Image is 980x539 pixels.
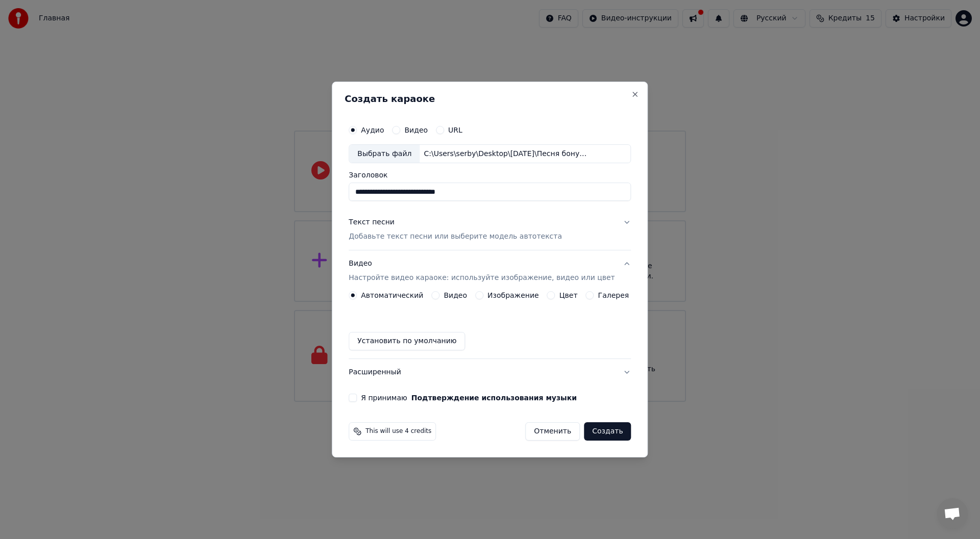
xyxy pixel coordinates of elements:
div: ВидеоНастройте видео караоке: используйте изображение, видео или цвет [349,291,631,358]
h2: Создать караоке [345,94,635,104]
button: Отменить [525,422,580,441]
label: Аудио [361,126,384,134]
label: Изображение [487,292,539,299]
span: This will use 4 credits [365,427,431,435]
label: Видео [404,126,428,134]
p: Добавьте текст песни или выберите модель автотекста [349,232,562,242]
label: Видео [444,292,467,299]
label: Заголовок [349,172,631,179]
button: Я принимаю [411,394,577,401]
div: C:\Users\serby\Desktop\[DATE]\Песня бонус для [PERSON_NAME] и Надежды [DATE].mp3 [420,149,593,159]
div: Текст песни [349,218,395,228]
div: Видео [349,259,615,284]
button: Установить по умолчанию [349,332,465,350]
button: Расширенный [349,359,631,386]
button: ВидеоНастройте видео караоке: используйте изображение, видео или цвет [349,251,631,292]
button: Создать [584,422,631,441]
button: Текст песниДобавьте текст песни или выберите модель автотекста [349,210,631,250]
label: Автоматический [361,292,423,299]
p: Настройте видео караоке: используйте изображение, видео или цвет [349,273,615,283]
label: Я принимаю [361,394,577,401]
label: Цвет [559,292,578,299]
label: URL [448,126,462,134]
label: Галерея [598,292,629,299]
div: Выбрать файл [349,145,420,163]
